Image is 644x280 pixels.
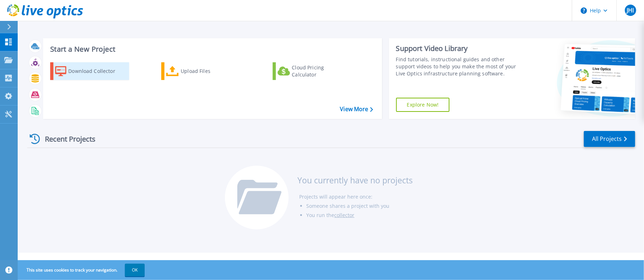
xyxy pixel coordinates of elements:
a: Cloud Pricing Calculator [273,62,352,80]
div: Support Video Library [396,44,521,53]
button: OK [125,264,145,276]
a: Explore Now! [396,98,450,112]
span: JHI [627,7,634,13]
a: Upload Files [161,62,240,80]
h3: You currently have no projects [297,176,413,184]
a: View More [340,106,373,113]
li: You run the [306,211,413,220]
a: collector [334,212,354,218]
div: Find tutorials, instructional guides and other support videos to help you make the most of your L... [396,56,521,77]
li: Someone shares a project with you [306,201,413,211]
span: This site uses cookies to track your navigation. [19,264,145,276]
div: Upload Files [181,64,237,78]
div: Recent Projects [27,130,105,148]
h3: Start a New Project [50,45,373,53]
div: Cloud Pricing Calculator [292,64,348,78]
div: Download Collector [68,64,125,78]
a: All Projects [584,131,635,147]
li: Projects will appear here once: [299,192,413,201]
a: Download Collector [50,62,129,80]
